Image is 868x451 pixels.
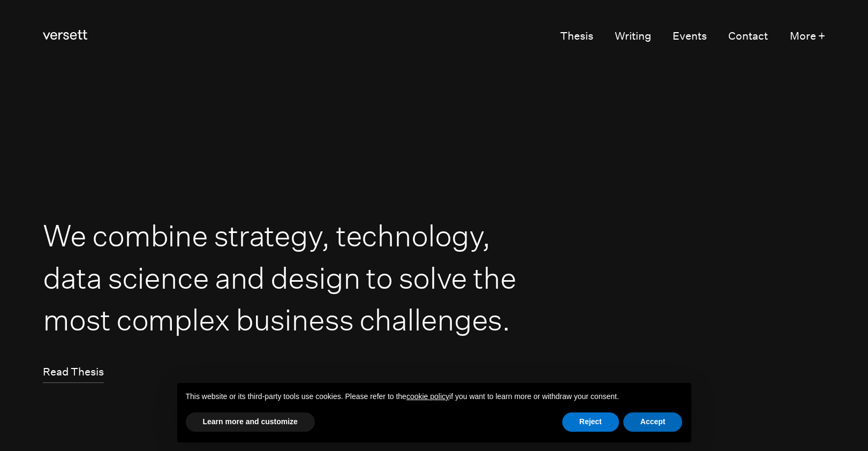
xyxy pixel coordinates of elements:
[43,214,525,341] h1: We combine strategy, technology, data science and design to solve the most complex business chall...
[560,26,593,47] a: Thesis
[562,412,619,432] button: Reject
[623,412,683,432] button: Accept
[186,412,315,432] button: Learn more and customize
[43,362,104,382] a: Read Thesis
[728,26,768,47] a: Contact
[177,383,691,411] div: This website or its third-party tools use cookies. Please refer to the if you want to learn more ...
[673,26,707,47] a: Events
[790,26,825,47] button: More +
[615,26,651,47] a: Writing
[406,392,449,401] a: cookie policy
